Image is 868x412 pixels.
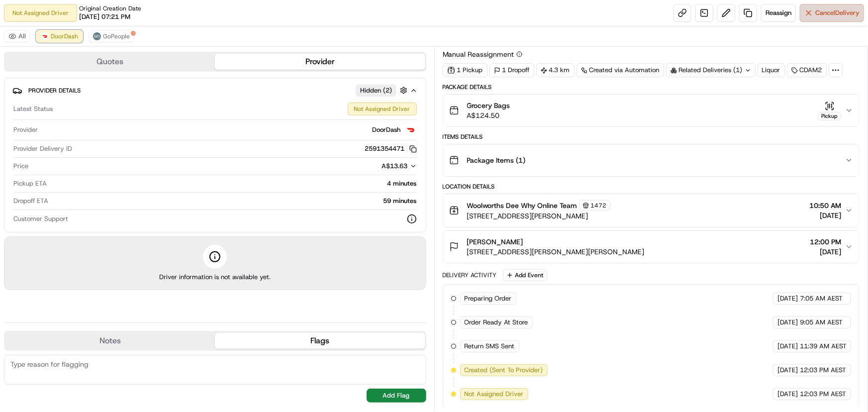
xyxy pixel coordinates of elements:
span: Price [13,162,28,171]
button: 2591354471 [365,144,417,153]
span: [DATE] [777,342,798,351]
div: CDAM2 [787,63,827,77]
div: 1 Pickup [443,63,487,77]
span: Driver information is not available yet. [159,273,271,282]
img: doordash_logo_v2.png [405,124,417,136]
div: 4 minutes [51,179,417,188]
button: Notes [5,333,215,349]
button: [PERSON_NAME][STREET_ADDRESS][PERSON_NAME][PERSON_NAME]12:00 PM[DATE] [443,231,860,263]
div: 59 minutes [52,197,417,206]
button: Package Items (1) [443,144,860,176]
span: Pickup ETA [13,179,47,188]
button: A$13.63 [329,162,417,171]
span: Package Items ( 1 ) [467,155,526,165]
span: Hidden ( 2 ) [360,86,392,95]
button: DoorDash [36,30,83,42]
button: Flags [215,333,425,349]
span: Created (Sent To Provider) [465,366,543,375]
span: Cancel Delivery [815,8,860,17]
button: Pickup [818,101,841,120]
div: Package Details [443,83,860,91]
button: Manual Reassignment [443,49,522,59]
span: [DATE] [777,366,798,375]
button: Provider DetailsHidden (2) [12,82,418,99]
span: Customer Support [13,214,68,223]
button: Reassign [761,4,796,22]
span: 10:50 AM [809,201,841,210]
div: Location Details [443,183,860,191]
span: Not Assigned Driver [465,390,524,399]
button: Quotes [5,54,215,70]
span: 9:05 AM AEST [800,318,843,327]
span: 12:00 PM [810,237,841,247]
span: [DATE] [809,210,841,220]
span: Reassign [766,8,791,17]
span: DoorDash [51,32,78,40]
span: [DATE] [777,294,798,303]
div: Delivery Activity [443,271,497,279]
span: Preparing Order [465,294,512,303]
button: Add Event [503,269,547,281]
span: Provider Details [28,87,81,95]
span: A$124.50 [467,110,510,120]
div: Items Details [443,133,860,141]
span: [DATE] [777,318,798,327]
span: Dropoff ETA [13,197,48,206]
div: Pickup [818,112,841,120]
button: Provider [215,54,425,70]
span: 12:03 PM AEST [800,390,846,399]
span: 12:03 PM AEST [800,366,846,375]
div: 4.3 km [536,63,575,77]
span: GoPeople [103,32,130,40]
button: Grocery BagsA$124.50Pickup [443,95,860,126]
img: gopeople_logo.png [93,32,101,40]
button: Add Flag [367,389,426,403]
span: [STREET_ADDRESS][PERSON_NAME][PERSON_NAME] [467,247,645,257]
span: DoorDash [373,125,401,134]
div: 1 Dropoff [489,63,534,77]
button: CancelDelivery [800,4,864,22]
span: [DATE] [810,247,841,257]
span: Order Ready At Store [465,318,528,327]
span: Provider Delivery ID [13,144,72,153]
span: Manual Reassignment [443,49,514,59]
div: Related Deliveries (1) [666,63,756,77]
span: Grocery Bags [467,101,510,110]
a: Created via Automation [577,63,664,77]
span: [PERSON_NAME] [467,237,523,247]
button: Hidden (2) [356,84,410,97]
span: Original Creation Date [79,4,141,12]
span: Return SMS Sent [465,342,515,351]
img: doordash_logo_v2.png [41,32,49,40]
span: [STREET_ADDRESS][PERSON_NAME] [467,211,610,221]
span: [DATE] 07:21 PM [79,12,130,21]
span: 7:05 AM AEST [800,294,843,303]
div: Liquor [758,63,785,77]
span: A$13.63 [382,162,408,170]
button: Woolworths Dee Why Online Team1472[STREET_ADDRESS][PERSON_NAME]10:50 AM[DATE] [443,194,860,227]
span: Latest Status [13,104,53,113]
span: Provider [13,125,38,134]
span: 11:39 AM AEST [800,342,847,351]
span: Woolworths Dee Why Online Team [467,201,578,210]
span: 1472 [591,202,607,209]
button: GoPeople [89,30,134,42]
span: [DATE] [777,390,798,399]
button: All [4,30,30,42]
